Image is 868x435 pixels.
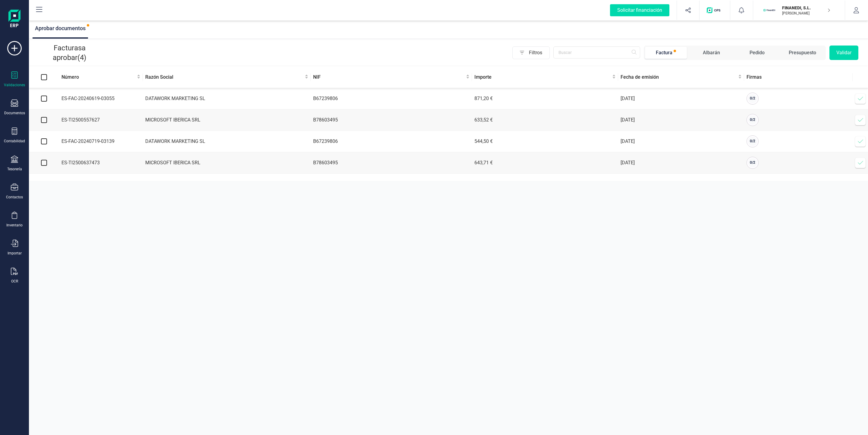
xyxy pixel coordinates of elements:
[313,74,465,81] span: NIF
[4,139,25,143] div: Contabilidad
[6,223,23,228] div: Inventario
[750,96,755,100] span: 0 / 2
[39,43,101,62] p: Facturas a aprobar (4)
[618,109,744,131] td: [DATE]
[750,160,755,165] span: 0 / 2
[472,109,618,131] td: 633,52 €
[4,83,25,87] div: Validaciones
[311,152,472,174] td: B78603495
[782,11,830,16] p: [PERSON_NAME]
[474,74,611,81] span: Importe
[4,111,25,115] div: Documentos
[472,88,618,109] td: 871,20 €
[763,4,776,17] img: FI
[61,74,136,81] span: Número
[59,152,143,174] td: ES-TI2500637473
[553,46,640,58] input: Buscar
[618,131,744,152] td: [DATE]
[59,109,143,131] td: ES-TI2500557627
[603,1,677,20] button: Solicitar financiación
[750,139,755,143] span: 0 / 2
[529,47,549,59] span: Filtros
[472,152,618,174] td: 643,71 €
[11,279,18,284] div: OCR
[750,118,755,122] span: 0 / 2
[618,88,744,109] td: [DATE]
[35,25,86,31] span: Aprobar documentos
[782,5,830,11] p: FINANEDI, S.L.
[703,1,726,20] button: Logo de OPS
[610,4,669,16] div: Solicitar financiación
[707,7,723,13] img: Logo de OPS
[7,167,22,172] div: Tesorería
[311,109,472,131] td: B78603495
[143,88,311,109] td: DATAWORK MARKETING SL
[512,46,550,59] button: Filtros
[8,251,22,256] div: Importar
[744,67,853,88] th: Firmas
[59,88,143,109] td: ES-FAC-20240619-03055
[143,152,311,174] td: MICROSOFT IBERICA SRL
[143,131,311,152] td: DATAWORK MARKETING SL
[143,109,311,131] td: MICROSOFT IBERICA SRL
[656,49,672,56] div: Factura
[8,10,20,29] img: Logo Finanedi
[311,131,472,152] td: B67239806
[829,46,858,60] button: Validar
[311,88,472,109] td: B67239806
[618,152,744,174] td: [DATE]
[703,49,720,56] div: Albarán
[6,195,23,200] div: Contactos
[621,74,737,81] span: Fecha de emisión
[789,49,816,56] div: Presupuesto
[145,74,303,81] span: Razón Social
[750,49,765,56] div: Pedido
[59,131,143,152] td: ES-FAC-20240719-03139
[760,1,838,20] button: FIFINANEDI, S.L.[PERSON_NAME]
[472,131,618,152] td: 544,50 €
